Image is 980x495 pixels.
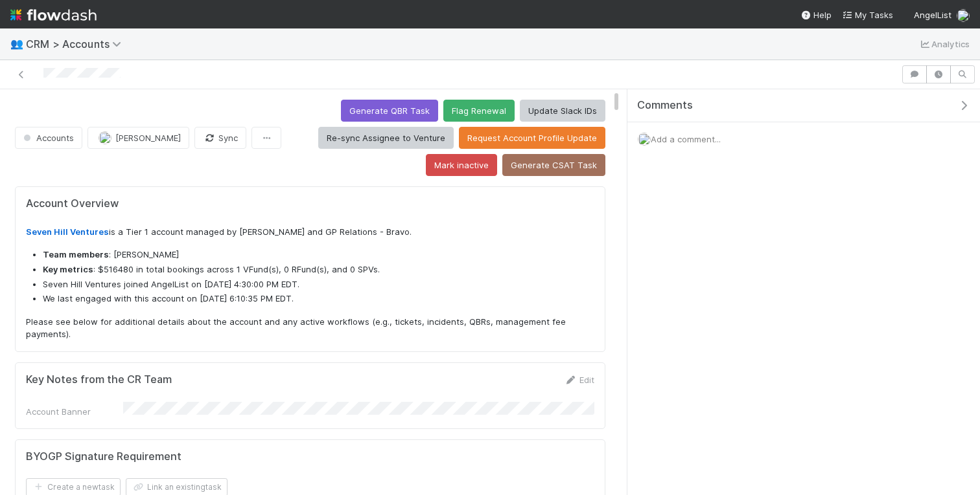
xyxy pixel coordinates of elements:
[26,226,594,239] p: is a Tier 1 account managed by [PERSON_NAME] and GP Relations - Bravo.
[800,8,832,21] div: Help
[43,278,594,291] li: Seven Hill Ventures joined AngelList on [DATE] 4:30:00 PM EDT.
[426,154,497,176] button: Mark inactive
[21,133,74,143] span: Accounts
[520,100,605,122] button: Update Slack IDs
[459,127,605,149] button: Request Account Profile Update
[26,316,594,341] p: Please see below for additional details about the account and any active workflows (e.g., tickets...
[10,38,23,49] span: 👥
[43,263,594,276] li: : $516480 in total bookings across 1 VFund(s), 0 RFund(s), and 0 SPVs.
[638,133,651,146] img: avatar_784ea27d-2d59-4749-b480-57d513651deb.png
[564,375,594,385] a: Edit
[15,127,82,149] button: Accounts
[842,10,893,20] span: My Tasks
[26,405,123,418] div: Account Banner
[842,8,893,21] a: My Tasks
[26,197,594,210] h5: Account Overview
[341,100,438,122] button: Generate QBR Task
[443,100,515,122] button: Flag Renewal
[651,134,721,144] span: Add a comment...
[26,226,109,237] a: Seven Hill Ventures
[26,450,181,463] h5: BYOGP Signature Requirement
[87,127,189,149] button: [PERSON_NAME]
[194,127,246,149] button: Sync
[914,10,951,20] span: AngelList
[957,9,970,22] img: avatar_784ea27d-2d59-4749-b480-57d513651deb.png
[26,38,128,50] span: CRM > Accounts
[502,154,605,176] button: Generate CSAT Task
[918,36,970,52] a: Analytics
[43,292,594,305] li: We last engaged with this account on [DATE] 6:10:35 PM EDT.
[318,127,454,149] button: Re-sync Assignee to Venture
[10,4,97,26] img: logo-inverted-e16ddd16eac7371096b0.svg
[43,264,93,274] strong: Key metrics
[43,248,594,261] li: : [PERSON_NAME]
[26,373,172,386] h5: Key Notes from the CR Team
[637,99,693,112] span: Comments
[115,133,181,143] span: [PERSON_NAME]
[43,249,109,259] strong: Team members
[99,131,111,144] img: avatar_784ea27d-2d59-4749-b480-57d513651deb.png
